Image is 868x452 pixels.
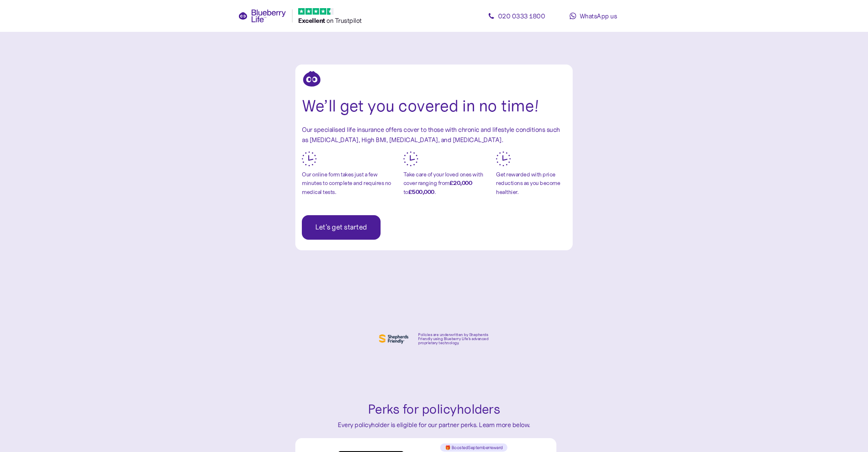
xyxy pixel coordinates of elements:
div: Every policyholder is eligible for our partner perks. Learn more below. [299,420,569,430]
span: 020 0333 1800 [498,12,545,20]
div: Perks for policyholders [299,399,569,420]
div: Get rewarded with price reductions as you become healthier. [496,170,566,197]
img: Shephers Friendly [377,332,410,345]
span: 🎁 Boosted September reward [445,444,503,451]
button: Let's get started [302,215,381,240]
div: Our online form takes just a few minutes to complete and requires no medical tests. [302,170,397,197]
span: WhatsApp us [580,12,617,20]
span: on Trustpilot [326,16,362,24]
a: WhatsApp us [556,8,630,24]
b: £500,000 [408,188,434,196]
div: Our specialised life insurance offers cover to those with chronic and lifestyle conditions such a... [302,125,566,145]
div: Take care of your loved ones with cover ranging from to . [403,170,490,197]
b: £20,000 [449,179,472,187]
a: 020 0333 1800 [480,8,553,24]
span: Excellent ️ [298,16,326,24]
div: We’ll get you covered in no time! [302,94,566,118]
div: Policies are underwritten by Shepherds Friendly using Blueberry Life’s advanced proprietary techn... [418,333,491,345]
span: Let's get started [315,216,367,239]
